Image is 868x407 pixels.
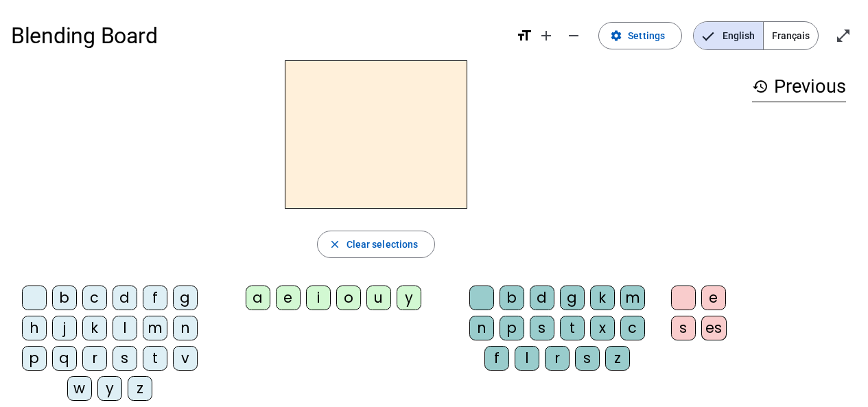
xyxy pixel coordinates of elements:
div: k [82,316,107,340]
button: Enter full screen [830,22,857,49]
mat-icon: remove [565,27,582,44]
div: o [336,286,361,310]
div: m [620,286,645,310]
div: s [575,346,600,371]
div: s [671,316,696,340]
div: d [113,286,137,310]
span: English [694,22,763,49]
div: es [701,316,727,340]
div: p [500,316,524,340]
div: c [620,316,645,340]
button: Decrease font size [560,22,587,49]
div: f [484,346,509,371]
div: a [246,286,270,310]
div: e [701,286,726,310]
mat-icon: history [752,78,769,95]
div: b [52,286,77,310]
div: n [173,316,198,340]
div: l [515,346,539,371]
button: Settings [598,22,682,49]
div: i [306,286,331,310]
div: e [276,286,301,310]
div: m [143,316,167,340]
span: Clear selections [347,236,419,253]
div: s [530,316,554,340]
div: g [173,286,198,310]
div: k [590,286,615,310]
div: s [113,346,137,371]
div: t [143,346,167,371]
div: g [560,286,585,310]
div: r [545,346,570,371]
mat-icon: format_size [516,27,532,44]
div: z [605,346,630,371]
div: l [113,316,137,340]
div: n [469,316,494,340]
div: u [366,286,391,310]
span: Settings [628,27,665,44]
div: c [82,286,107,310]
div: x [590,316,615,340]
button: Increase font size [532,22,560,49]
div: v [173,346,198,371]
div: q [52,346,77,371]
mat-icon: add [538,27,554,44]
div: h [22,316,47,340]
h1: Blending Board [11,14,505,58]
span: Français [764,22,818,49]
div: b [500,286,524,310]
div: w [67,376,92,401]
div: y [97,376,122,401]
div: d [530,286,554,310]
button: Clear selections [317,231,436,258]
div: z [128,376,152,401]
div: f [143,286,167,310]
div: r [82,346,107,371]
mat-button-toggle-group: Language selection [693,21,819,50]
div: t [560,316,585,340]
mat-icon: settings [610,30,622,42]
div: p [22,346,47,371]
div: y [397,286,421,310]
mat-icon: open_in_full [835,27,852,44]
h3: Previous [752,71,846,102]
mat-icon: close [329,238,341,251]
div: j [52,316,77,340]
